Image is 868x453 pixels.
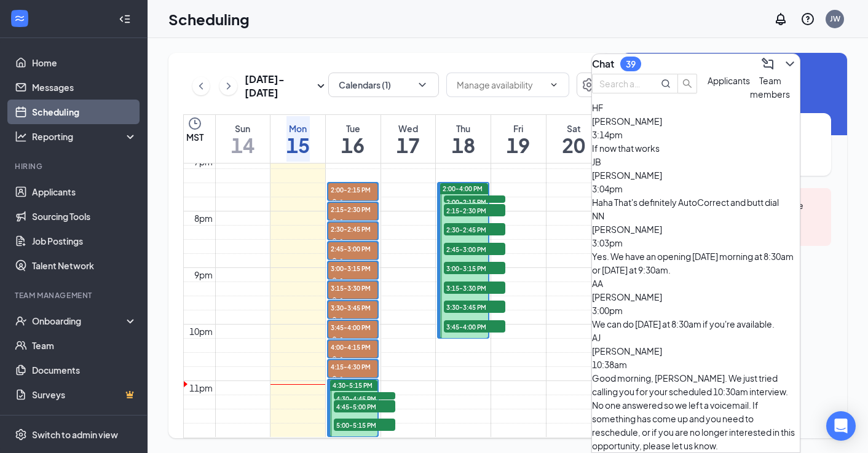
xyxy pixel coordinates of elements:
a: Home [32,50,137,75]
div: If now that works [592,141,800,155]
span: 2:00-2:15 PM [328,183,378,195]
a: Documents [32,358,137,382]
div: 10pm [187,325,215,338]
span: 2:15-2:30 PM [328,203,378,215]
div: AA [592,277,800,290]
h1: 14 [231,135,254,156]
span: [PERSON_NAME] [592,345,662,356]
svg: Clock [187,116,202,131]
h1: Scheduling [168,9,250,30]
a: September 19, 2025 [504,115,532,163]
span: search [678,79,696,89]
span: 4:30-5:15 PM [333,381,373,390]
svg: ChevronLeft [195,79,207,93]
button: Calendars (1)ChevronDown [328,73,439,97]
h1: 16 [341,135,365,156]
div: Reporting [32,130,138,143]
span: 2:00-2:15 PM [444,195,505,208]
div: Mon [286,122,310,135]
svg: User [331,317,338,324]
svg: UserCheck [15,315,27,327]
svg: Collapse [119,13,131,25]
a: Job Postings [32,229,137,253]
a: Applicants [32,179,137,204]
a: September 18, 2025 [449,115,478,163]
h1: 19 [507,135,530,156]
div: Yes. We have an opening [DATE] morning at 8:30am or [DATE] at 9:30am. [592,250,800,277]
span: MST [186,131,203,143]
div: Hiring [15,161,135,171]
div: Thu [452,122,475,135]
span: 3:30-3:45 PM [444,301,505,313]
span: 3:15-3:30 PM [328,282,378,294]
input: Search applicant [599,77,644,90]
svg: User [331,356,338,363]
svg: Settings [15,428,27,441]
span: 4:00-4:15 PM [328,341,378,353]
span: 3:00-3:15 PM [444,262,505,274]
a: Talent Network [32,253,137,278]
div: Team Management [15,290,135,301]
svg: ChevronDown [783,57,797,71]
svg: Notifications [773,12,788,26]
svg: ChevronDown [549,80,559,90]
span: 1 [340,296,344,305]
span: [PERSON_NAME] [592,291,662,302]
span: 1 [340,218,344,226]
span: [PERSON_NAME] [592,116,662,127]
svg: User [331,218,338,226]
div: Wed [397,122,420,135]
a: September 16, 2025 [339,115,367,163]
h1: 17 [397,135,420,156]
span: 1 [340,355,344,364]
span: 1 [340,237,344,246]
h1: 15 [286,135,310,156]
div: Sun [231,122,254,135]
input: Manage availability [457,78,544,92]
button: ComposeMessage [758,54,778,74]
span: [PERSON_NAME] [592,170,662,181]
svg: User [331,238,338,245]
svg: MagnifyingGlass [661,79,671,89]
svg: ComposeMessage [760,57,775,71]
span: 3:04pm [592,183,623,194]
a: Messages [32,75,137,100]
div: 9pm [192,268,215,282]
button: ChevronRight [219,77,237,95]
span: 3:30-3:45 PM [328,301,378,313]
span: 3:00-3:15 PM [328,262,378,274]
span: 1 [340,336,344,344]
h3: Chat [592,57,614,71]
span: Applicants [708,75,750,86]
a: Settings [577,73,601,100]
h1: 18 [452,135,475,156]
span: 4:30-4:45 PM [334,392,395,404]
span: 3:03pm [592,237,623,248]
svg: QuestionInfo [800,12,815,26]
div: HF [592,101,800,114]
a: September 14, 2025 [229,115,257,163]
svg: SmallChevronDown [314,79,328,93]
div: Fri [507,122,530,135]
div: Tue [341,122,365,135]
button: ChevronLeft [192,77,210,95]
svg: User [331,199,338,206]
svg: User [331,376,338,383]
svg: WorkstreamLogo [14,12,26,25]
span: 2:45-3:00 PM [328,242,378,254]
span: 3:45-4:00 PM [328,321,378,333]
button: Settings [577,73,601,97]
div: 11pm [187,381,215,395]
span: 2:30-2:45 PM [444,223,505,235]
a: Sourcing Tools [32,204,137,229]
a: September 15, 2025 [284,115,312,163]
div: Switch to admin view [32,428,118,441]
span: 3:00pm [592,305,623,316]
span: [PERSON_NAME] [592,224,662,235]
div: Good morning, [PERSON_NAME]. We just tried calling you for your scheduled 10:30am interview. No o... [592,371,800,452]
h3: [DATE] - [DATE] [245,73,314,100]
div: Haha That's definitely AutoCorrect and butt dial [592,195,800,209]
div: JW [830,14,840,24]
span: 2:00-4:00 PM [443,184,483,193]
span: 2:15-2:30 PM [444,204,505,216]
